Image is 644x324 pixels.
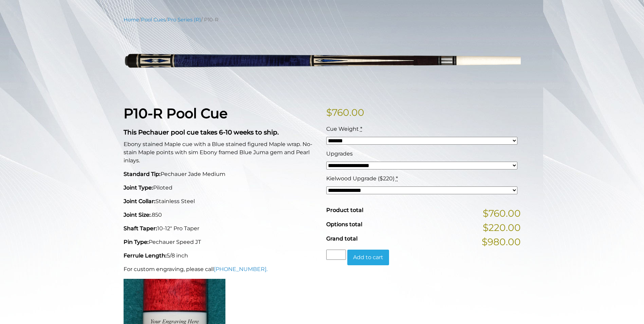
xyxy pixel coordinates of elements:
span: Cue Weight [326,126,359,132]
strong: P10-R Pool Cue [124,105,227,122]
a: Pool Cues [141,17,166,23]
p: Pechauer Speed JT [124,238,318,246]
a: Pro Series (R) [167,17,201,23]
p: Ebony stained Maple cue with a Blue stained figured Maple wrap. No-stain Maple points with sim Eb... [124,140,318,165]
strong: This Pechauer pool cue takes 6-10 weeks to ship. [124,128,279,136]
span: $220.00 [483,220,521,235]
abbr: required [396,175,398,182]
p: .850 [124,211,318,219]
span: Upgrades [326,150,353,157]
input: Product quantity [326,250,346,260]
strong: Standard Tip: [124,171,161,177]
p: Piloted [124,184,318,192]
p: Pechauer Jade Medium [124,170,318,178]
span: Grand total [326,235,357,242]
span: Product total [326,207,363,213]
span: $760.00 [483,206,521,220]
strong: Ferrule Length: [124,252,167,259]
span: Options total [326,221,362,228]
p: For custom engraving, please call [124,265,318,273]
a: Home [124,17,139,23]
p: 5/8 inch [124,252,318,260]
strong: Joint Collar: [124,198,155,204]
nav: Breadcrumb [124,16,521,23]
bdi: 760.00 [326,107,364,118]
p: Stainless Steel [124,197,318,205]
strong: Shaft Taper: [124,225,157,232]
img: P10-N.png [124,29,521,95]
a: [PHONE_NUMBER]. [214,266,268,272]
span: Kielwood Upgrade ($220) [326,175,394,182]
span: $ [326,107,332,118]
abbr: required [360,126,362,132]
span: $980.00 [482,235,521,249]
strong: Joint Size: [124,212,151,218]
strong: Pin Type: [124,239,149,245]
p: 10-12" Pro Taper [124,224,318,233]
button: Add to cart [347,250,389,265]
strong: Joint Type: [124,184,153,191]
